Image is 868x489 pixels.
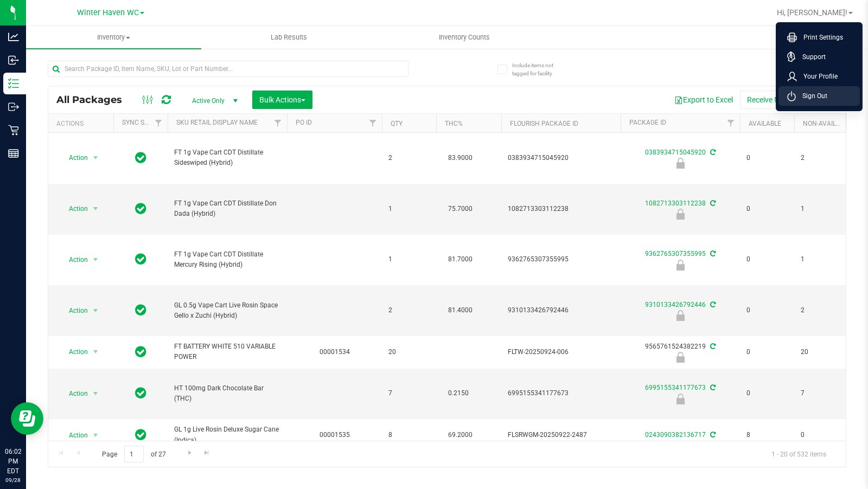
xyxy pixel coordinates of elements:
span: Sync from Compliance System [709,200,716,207]
span: select [89,386,103,401]
input: Search Package ID, Item Name, SKU, Lot or Part Number... [48,61,409,77]
a: THC% [445,120,463,127]
inline-svg: Inbound [8,55,19,66]
span: Lab Results [256,33,322,42]
a: Sku Retail Display Name [176,119,258,126]
a: Non-Available [803,120,851,127]
a: 0383934715045920 [645,149,706,156]
div: Locked due to Testing Failure [619,394,742,404]
a: Filter [364,114,382,132]
a: Support [787,52,856,62]
span: 0383934715045920 [508,153,614,163]
a: PO ID [296,119,312,126]
span: 0.2150 [443,385,474,401]
span: select [89,303,103,318]
a: 00001534 [320,348,350,356]
span: 2 [801,153,842,163]
a: Package ID [629,119,666,126]
span: Sign Out [796,91,827,101]
span: 6995155341177673 [508,388,614,398]
span: 83.9000 [443,150,478,166]
div: Locked due to Testing Failure [619,310,742,321]
span: 2 [388,305,430,316]
span: 2 [388,153,430,163]
a: Inventory Counts [376,26,552,49]
span: 0 [746,347,788,357]
p: 06:02 PM EDT [5,447,21,476]
a: Flourish Package ID [510,120,578,127]
span: 0 [746,254,788,265]
span: In Sync [135,385,146,401]
span: Action [59,428,88,443]
a: 9362765307355995 [645,250,706,258]
span: 1 [801,254,842,265]
span: Action [59,252,88,267]
span: HT 100mg Dark Chocolate Bar (THC) [174,383,280,404]
a: Filter [150,114,168,132]
span: 81.7000 [443,252,478,267]
span: select [89,428,103,443]
span: 2 [801,305,842,316]
span: select [89,150,103,165]
span: Sync from Compliance System [709,149,716,156]
a: 00001535 [320,431,350,439]
span: Action [59,386,88,401]
li: Sign Out [778,86,860,106]
span: Action [59,303,88,318]
span: 75.7000 [443,201,478,217]
span: FT 1g Vape Cart CDT Distillate Don Dada (Hybrid) [174,198,280,219]
span: 7 [388,388,430,398]
div: Locked due to Testing Failure [619,158,742,169]
span: Inventory [26,33,201,42]
inline-svg: Inventory [8,78,19,89]
span: 9310133426792446 [508,305,614,316]
span: select [89,201,103,216]
span: Sync from Compliance System [709,431,716,439]
span: 0 [746,153,788,163]
span: Hi, [PERSON_NAME]! [777,8,847,17]
a: Go to the next page [182,446,197,460]
a: Filter [722,114,740,132]
span: FLSRWGM-20250922-2487 [508,430,614,440]
span: Sync from Compliance System [709,384,716,391]
span: Action [59,344,88,359]
span: 1 - 20 of 532 items [763,446,835,462]
span: FT 1g Vape Cart CDT Distillate Sideswiped (Hybrid) [174,147,280,168]
a: Qty [391,120,403,127]
button: Bulk Actions [252,91,312,109]
span: 8 [746,430,788,440]
span: Include items not tagged for facility [512,61,566,78]
a: 1082713303112238 [645,200,706,207]
span: In Sync [135,150,146,165]
span: Support [796,52,826,62]
a: Available [749,120,781,127]
span: select [89,344,103,359]
a: Inventory [26,26,201,49]
inline-svg: Outbound [8,101,19,112]
a: 0243090382136717 [645,431,706,439]
span: Action [59,201,88,216]
span: GL 0.5g Vape Cart Live Rosin Space Gello x Zuchi (Hybrid) [174,300,280,321]
p: 09/28 [5,476,21,484]
span: 1 [801,204,842,214]
span: 20 [388,347,430,357]
span: 0 [801,430,842,440]
inline-svg: Reports [8,148,19,159]
span: Action [59,150,88,165]
span: 0 [746,305,788,316]
a: 9310133426792446 [645,301,706,308]
inline-svg: Analytics [8,31,19,42]
span: Sync from Compliance System [709,250,716,258]
span: 1 [388,204,430,214]
span: In Sync [135,427,146,442]
span: FT 1g Vape Cart CDT Distillate Mercury Rising (Hybrid) [174,249,280,270]
span: 81.4000 [443,303,478,318]
span: Sync from Compliance System [709,301,716,308]
input: 1 [124,446,144,462]
div: 9565761524382219 [619,342,742,363]
span: 0 [746,204,788,214]
iframe: Resource center [11,402,43,435]
span: Page of 27 [93,446,175,462]
span: In Sync [135,201,146,216]
span: Bulk Actions [259,95,305,104]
